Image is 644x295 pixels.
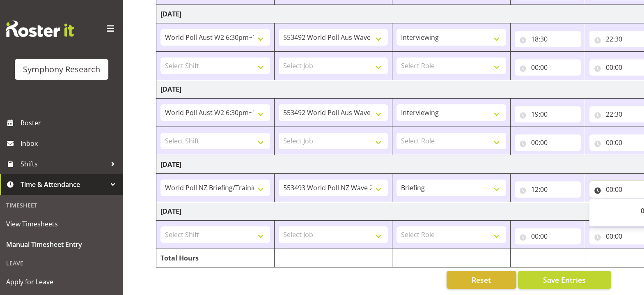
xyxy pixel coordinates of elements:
input: Click to select... [515,134,581,151]
span: View Timesheets [6,218,117,230]
input: Click to select... [515,228,581,244]
div: Leave [2,255,121,272]
span: Apply for Leave [6,276,117,288]
input: Click to select... [515,31,581,47]
img: Rosterit website logo [6,21,74,37]
td: Total Hours [156,249,275,267]
a: Manual Timesheet Entry [2,234,121,255]
div: Timesheet [2,197,121,214]
span: Time & Attendance [21,178,107,191]
span: Reset [472,274,491,285]
a: Apply for Leave [2,272,121,292]
a: View Timesheets [2,214,121,234]
span: Save Entries [543,274,586,285]
span: Roster [21,117,119,129]
span: Shifts [21,158,107,170]
button: Reset [447,271,516,289]
input: Click to select... [515,181,581,198]
span: Inbox [21,137,119,150]
span: Manual Timesheet Entry [6,238,117,251]
div: Symphony Research [23,63,100,76]
button: Save Entries [518,271,611,289]
input: Click to select... [515,106,581,122]
input: Click to select... [515,59,581,76]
